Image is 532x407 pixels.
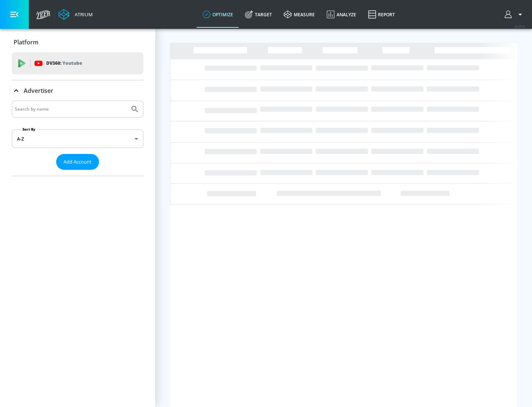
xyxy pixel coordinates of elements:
div: Advertiser [12,80,143,101]
p: Advertiser [24,87,53,95]
a: Report [362,1,401,28]
div: DV360: Youtube [12,52,143,74]
p: DV360: [46,59,82,67]
label: Sort By [21,127,37,132]
span: v 4.25.4 [514,24,525,28]
a: Analyze [321,1,362,28]
div: Platform [12,32,143,53]
div: Advertiser [12,101,143,176]
a: optimize [197,1,239,28]
input: Search by name [15,104,127,114]
nav: list of Advertiser [12,170,143,176]
a: Atrium [58,9,93,20]
div: Atrium [72,11,93,18]
a: Target [239,1,278,28]
p: Youtube [62,59,82,67]
p: Platform [14,38,38,46]
div: A-Z [12,129,143,148]
button: Add Account [56,154,99,170]
span: Add Account [64,158,92,166]
a: measure [278,1,321,28]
